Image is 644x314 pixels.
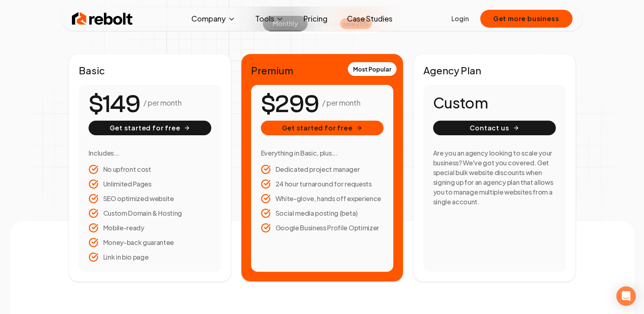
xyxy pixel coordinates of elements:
number-flow-react: $149 [89,86,140,123]
li: Money-back guarantee [89,238,211,247]
a: Login [451,14,469,24]
p: / per month [322,97,360,108]
div: Open Intercom Messenger [616,286,636,306]
li: Dedicated project manager [261,165,384,174]
li: White-glove, hands off experience [261,194,384,204]
li: Link in bio page [89,252,211,262]
button: Get started for free [89,121,211,135]
img: Rebolt Logo [72,11,133,27]
button: Contact us [433,121,556,135]
li: 24 hour turnaround for requests [261,179,384,189]
li: SEO optimized website [89,194,211,204]
h3: Are you an agency looking to scale your business? We've got you covered. Get special bulk website... [433,148,556,207]
h2: Basic [79,64,221,77]
h2: Premium [251,64,393,77]
div: Most Popular [348,62,397,76]
number-flow-react: $299 [261,86,319,123]
li: No upfront cost [89,165,211,174]
button: Get more business [480,10,572,28]
button: Get started for free [261,121,384,135]
h2: Agency Plan [423,64,566,77]
a: Case Studies [340,11,399,27]
li: Mobile-ready [89,223,211,233]
p: / per month [143,97,181,108]
a: Pricing [297,11,334,27]
li: Google Business Profile Optimizer [261,223,384,233]
li: Unlimited Pages [89,179,211,189]
h3: Includes... [89,148,211,158]
h3: Everything in Basic, plus... [261,148,384,158]
li: Custom Domain & Hosting [89,208,211,218]
button: Tools [249,11,291,27]
h1: Custom [433,95,556,111]
button: Company [185,11,242,27]
li: Social media posting (beta) [261,208,384,218]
